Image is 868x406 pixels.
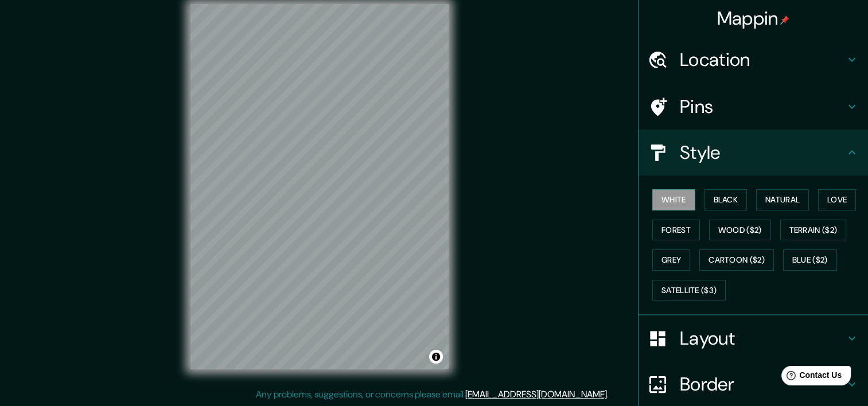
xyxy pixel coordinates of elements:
button: Wood ($2) [709,220,771,241]
h4: Pins [680,95,845,118]
button: White [652,189,695,210]
h4: Style [680,141,845,164]
div: . [609,388,610,401]
a: [EMAIL_ADDRESS][DOMAIN_NAME] [465,388,607,400]
button: Terrain ($2) [780,220,847,241]
img: pin-icon.png [780,15,789,25]
button: Cartoon ($2) [699,249,774,271]
button: Blue ($2) [783,249,837,271]
div: Style [639,130,868,175]
div: . [610,388,613,401]
p: Any problems, suggestions, or concerns please email . [256,388,609,401]
button: Grey [652,249,690,271]
button: Forest [652,220,700,241]
button: Satellite ($3) [652,280,726,301]
canvas: Map [190,4,449,369]
div: Location [639,37,868,83]
button: Black [704,189,748,210]
div: Pins [639,84,868,130]
h4: Layout [680,327,845,350]
iframe: Help widget launcher [766,361,855,393]
button: Natural [756,189,809,210]
button: Love [818,189,856,210]
h4: Mappin [717,7,790,30]
div: Layout [639,315,868,361]
button: Toggle attribution [429,350,443,364]
h4: Border [680,373,845,396]
h4: Location [680,48,845,71]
